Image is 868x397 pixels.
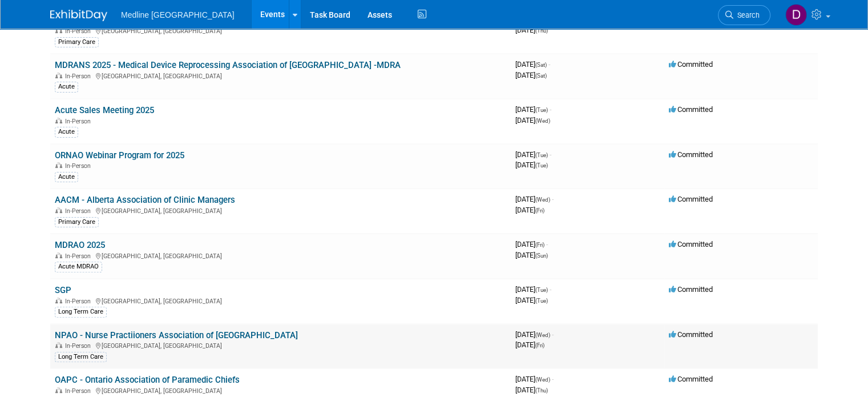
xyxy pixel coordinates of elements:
[535,152,548,158] span: (Tue)
[55,330,298,340] a: NPAO - Nurse Practiioners Association of [GEOGRAPHIC_DATA]
[669,105,713,114] span: Committed
[50,10,107,21] img: ExhibitDay
[550,150,551,159] span: -
[535,342,544,348] span: (Fri)
[535,162,548,169] span: (Tue)
[733,11,760,19] span: Search
[55,206,506,215] div: [GEOGRAPHIC_DATA], [GEOGRAPHIC_DATA]
[65,387,94,395] span: In-Person
[65,27,94,35] span: In-Person
[515,26,548,34] span: [DATE]
[65,252,94,260] span: In-Person
[515,296,548,304] span: [DATE]
[55,262,102,272] div: Acute MDRAO
[55,207,62,213] img: In-Person Event
[55,172,78,182] div: Acute
[515,60,550,69] span: [DATE]
[515,161,548,169] span: [DATE]
[55,195,235,205] a: AACM - Alberta Association of Clinic Managers
[550,105,551,114] span: -
[552,330,554,339] span: -
[55,342,62,348] img: In-Person Event
[65,342,94,350] span: In-Person
[535,242,544,248] span: (Fri)
[55,37,99,47] div: Primary Care
[669,150,713,159] span: Committed
[65,118,94,125] span: In-Person
[669,375,713,383] span: Committed
[669,195,713,203] span: Committed
[535,27,548,34] span: (Thu)
[535,62,547,68] span: (Sat)
[535,387,548,394] span: (Thu)
[65,162,94,170] span: In-Person
[718,5,770,25] a: Search
[55,386,506,395] div: [GEOGRAPHIC_DATA], [GEOGRAPHIC_DATA]
[546,240,548,248] span: -
[535,376,550,383] span: (Wed)
[55,118,62,123] img: In-Person Event
[669,240,713,248] span: Committed
[55,296,506,305] div: [GEOGRAPHIC_DATA], [GEOGRAPHIC_DATA]
[535,107,548,113] span: (Tue)
[55,71,506,80] div: [GEOGRAPHIC_DATA], [GEOGRAPHIC_DATA]
[55,60,401,70] a: MDRANS 2025 - Medical Device Reprocessing Association of [GEOGRAPHIC_DATA] -MDRA
[515,195,554,203] span: [DATE]
[515,386,548,394] span: [DATE]
[535,298,548,304] span: (Tue)
[55,105,154,115] a: Acute Sales Meeting 2025
[515,240,548,248] span: [DATE]
[515,150,551,159] span: [DATE]
[535,73,547,79] span: (Sat)
[535,332,550,338] span: (Wed)
[535,252,548,259] span: (Sun)
[548,60,550,69] span: -
[515,116,550,125] span: [DATE]
[515,285,551,294] span: [DATE]
[55,240,105,250] a: MDRAO 2025
[515,206,544,214] span: [DATE]
[65,298,94,305] span: In-Person
[535,287,548,293] span: (Tue)
[55,162,62,168] img: In-Person Event
[515,340,544,349] span: [DATE]
[55,27,62,33] img: In-Person Event
[55,252,62,258] img: In-Person Event
[785,4,807,26] img: Devangi Mehta
[535,197,550,203] span: (Wed)
[550,285,551,294] span: -
[55,251,506,260] div: [GEOGRAPHIC_DATA], [GEOGRAPHIC_DATA]
[55,217,99,227] div: Primary Care
[55,73,62,78] img: In-Person Event
[55,82,78,92] div: Acute
[669,60,713,69] span: Committed
[55,26,506,35] div: [GEOGRAPHIC_DATA], [GEOGRAPHIC_DATA]
[535,207,544,214] span: (Fri)
[515,71,547,79] span: [DATE]
[55,127,78,137] div: Acute
[515,330,554,339] span: [DATE]
[669,285,713,294] span: Committed
[55,352,107,362] div: Long Term Care
[55,285,71,295] a: SGP
[55,307,107,317] div: Long Term Care
[552,195,554,203] span: -
[65,207,94,215] span: In-Person
[515,375,554,383] span: [DATE]
[552,375,554,383] span: -
[55,298,62,303] img: In-Person Event
[55,150,184,161] a: ORNAO Webinar Program for 2025
[121,10,235,19] span: Medline [GEOGRAPHIC_DATA]
[515,105,551,114] span: [DATE]
[55,375,240,385] a: OAPC - Ontario Association of Paramedic Chiefs
[55,387,62,393] img: In-Person Event
[55,340,506,350] div: [GEOGRAPHIC_DATA], [GEOGRAPHIC_DATA]
[515,251,548,259] span: [DATE]
[65,73,94,80] span: In-Person
[535,118,550,124] span: (Wed)
[669,330,713,339] span: Committed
